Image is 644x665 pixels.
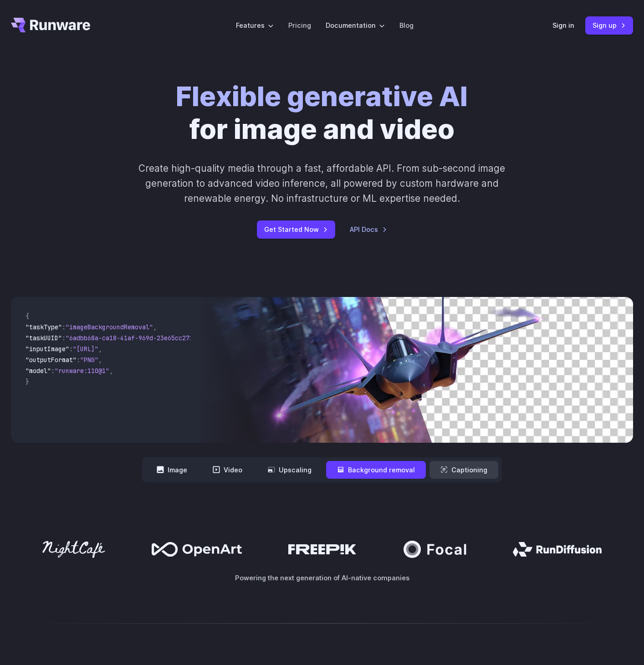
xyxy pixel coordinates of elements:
span: : [69,345,73,353]
span: , [109,367,113,375]
span: "imageBackgroundRemoval" [66,323,153,331]
span: , [98,356,102,364]
a: Sign in [552,20,574,31]
span: , [153,323,157,331]
button: Background removal [326,461,426,479]
span: { [26,312,29,320]
button: Video [202,461,253,479]
a: Sign up [585,16,633,34]
h1: for image and video [176,80,468,146]
span: "inputImage" [26,345,69,353]
button: Image [146,461,198,479]
span: : [51,367,55,375]
span: "6adbb68a-ca18-41af-969d-23e65cc2729c" [66,334,204,342]
span: "runware:110@1" [55,367,109,375]
a: Go to / [11,18,90,32]
span: "PNG" [80,356,98,364]
label: Documentation [326,20,385,31]
a: Get Started Now [257,220,335,238]
strong: Flexible generative AI [176,80,468,113]
p: Create high-quality media through a fast, affordable API. From sub-second image generation to adv... [123,161,521,206]
a: API Docs [350,224,387,235]
span: "taskType" [26,323,62,331]
a: Blog [399,20,414,31]
span: } [26,378,29,386]
img: Futuristic stealth jet streaking through a neon-lit cityscape with glowing purple exhaust [198,297,633,443]
span: "model" [26,367,51,375]
label: Features [236,20,274,31]
span: : [62,334,66,342]
span: "outputFormat" [26,356,77,364]
span: : [77,356,80,364]
span: : [62,323,66,331]
button: Upscaling [257,461,322,479]
button: Captioning [429,461,498,479]
p: Powering the next generation of AI-native companies [11,573,633,583]
span: "[URL]" [73,345,98,353]
span: , [98,345,102,353]
span: "taskUUID" [26,334,62,342]
a: Pricing [288,20,311,31]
